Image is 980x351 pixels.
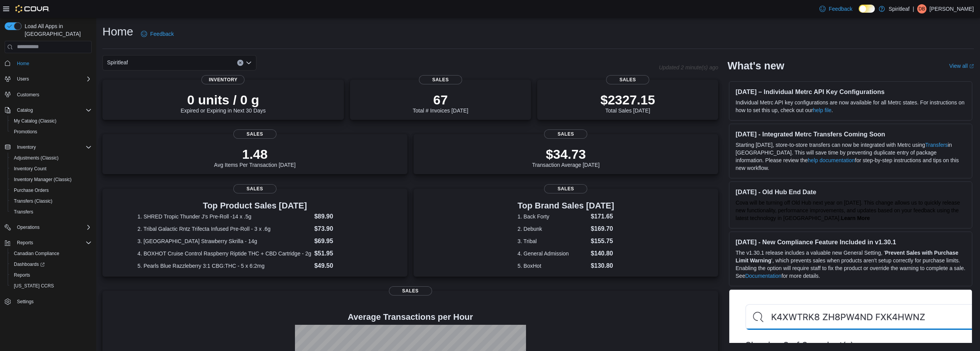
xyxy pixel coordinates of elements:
[138,26,177,42] a: Feedback
[591,224,614,233] dd: $169.70
[745,273,781,279] a: Documentation
[11,153,62,163] a: Adjustments (Classic)
[14,118,57,124] span: My Catalog (Classic)
[930,4,974,13] p: [PERSON_NAME]
[413,92,468,114] div: Total # Invoices [DATE]
[8,174,95,185] button: Inventory Manager (Classic)
[11,164,50,173] a: Inventory Count
[14,283,54,289] span: [US_STATE] CCRS
[11,249,92,258] span: Canadian Compliance
[2,58,95,69] button: Home
[2,89,95,100] button: Customers
[659,64,718,71] p: Updated 2 minute(s) ago
[14,143,39,152] button: Inventory
[813,107,831,113] a: help file
[181,92,266,114] div: Expired or Expiring in Next 30 Days
[544,184,587,193] span: Sales
[137,237,311,245] dt: 3. [GEOGRAPHIC_DATA] Strawberry Skrilla - 14g
[11,127,40,136] a: Promotions
[2,296,95,307] button: Settings
[14,155,59,161] span: Adjustments (Classic)
[137,262,311,270] dt: 5. Pearls Blue Razzleberry 3:1 CBG:THC - 5 x 6:2mg
[841,215,870,221] a: Learn More
[600,92,655,107] p: $2327.15
[14,272,30,278] span: Reports
[518,225,588,233] dt: 2. Debunk
[11,270,92,280] span: Reports
[107,58,128,67] span: Spiritleaf
[544,129,587,139] span: Sales
[314,224,372,233] dd: $73.90
[8,185,95,196] button: Purchase Orders
[919,4,925,13] span: DB
[808,157,855,163] a: help documentation
[8,153,95,163] button: Adjustments (Classic)
[17,240,33,246] span: Reports
[5,55,92,327] nav: Complex example
[14,59,32,68] a: Home
[389,286,432,296] span: Sales
[735,238,966,246] h3: [DATE] - New Compliance Feature Included in v1.30.1
[14,90,42,99] a: Customers
[413,92,468,107] p: 67
[14,209,33,215] span: Transfers
[11,116,92,126] span: My Catalog (Classic)
[14,176,72,183] span: Inventory Manager (Classic)
[735,188,966,196] h3: [DATE] - Old Hub End Date
[735,249,966,280] p: The v1.30.1 release includes a valuable new General Setting, ' ', which prevents sales when produ...
[314,212,372,221] dd: $89.90
[8,270,95,280] button: Reports
[11,116,60,126] a: My Catalog (Classic)
[518,237,588,245] dt: 3. Tribal
[913,4,914,13] p: |
[14,250,59,257] span: Canadian Compliance
[314,237,372,246] dd: $69.95
[2,74,95,84] button: Users
[214,146,296,162] p: 1.48
[419,75,462,84] span: Sales
[917,4,926,13] div: Delaney B
[11,153,92,163] span: Adjustments (Classic)
[11,260,48,269] a: Dashboards
[17,76,29,82] span: Users
[8,126,95,137] button: Promotions
[181,92,266,107] p: 0 units / 0 g
[735,88,966,96] h3: [DATE] – Individual Metrc API Key Configurations
[14,297,92,306] span: Settings
[11,175,75,184] a: Inventory Manager (Classic)
[8,116,95,126] button: My Catalog (Classic)
[14,238,92,247] span: Reports
[14,297,37,306] a: Settings
[8,163,95,174] button: Inventory Count
[518,262,588,270] dt: 5. BoxHot
[11,281,92,291] span: Washington CCRS
[11,270,33,280] a: Reports
[11,249,62,258] a: Canadian Compliance
[8,207,95,217] button: Transfers
[22,22,92,38] span: Load All Apps in [GEOGRAPHIC_DATA]
[11,207,36,217] a: Transfers
[829,5,852,13] span: Feedback
[17,224,40,230] span: Operations
[532,146,600,162] p: $34.73
[606,75,649,84] span: Sales
[11,164,92,173] span: Inventory Count
[2,142,95,153] button: Inventory
[11,127,92,136] span: Promotions
[14,143,92,152] span: Inventory
[8,196,95,207] button: Transfers (Classic)
[889,4,910,13] p: Spiritleaf
[518,250,588,257] dt: 4. General Admission
[11,186,92,195] span: Purchase Orders
[11,207,92,217] span: Transfers
[11,175,92,184] span: Inventory Manager (Classic)
[14,59,92,68] span: Home
[2,222,95,233] button: Operations
[14,74,92,84] span: Users
[14,106,92,115] span: Catalog
[735,141,966,172] p: Starting [DATE], store-to-store transfers can now be integrated with Metrc using in [GEOGRAPHIC_D...
[150,30,174,38] span: Feedback
[949,63,974,69] a: View allExternal link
